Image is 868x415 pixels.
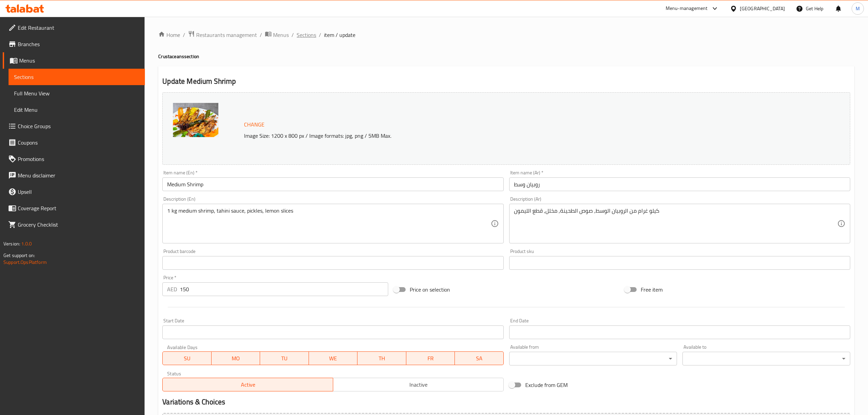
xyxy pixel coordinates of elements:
input: Please enter product sku [509,256,850,270]
input: Please enter price [180,282,388,296]
span: Sections [14,73,139,81]
span: Coupons [18,138,139,147]
span: Choice Groups [18,122,139,130]
button: SA [455,351,504,365]
span: FR [409,353,452,363]
input: Enter name Ar [509,177,850,191]
button: Change [241,118,267,132]
span: Menus [19,56,139,65]
a: Restaurants management [188,30,257,39]
div: Menu-management [666,4,708,13]
a: Promotions [3,151,145,167]
div: [GEOGRAPHIC_DATA] [740,5,785,12]
a: Menus [265,30,289,39]
span: Price on selection [410,285,450,294]
span: Branches [18,40,139,48]
span: Grocery Checklist [18,220,139,229]
p: Image Size: 1200 x 800 px / Image formats: jpg, png / 5MB Max. [241,132,741,140]
a: Coverage Report [3,200,145,216]
span: item / update [324,31,355,39]
button: FR [406,351,455,365]
span: TH [360,353,404,363]
span: Restaurants management [196,31,257,39]
button: SU [162,351,211,365]
span: Edit Restaurant [18,24,139,32]
a: Coupons [3,134,145,151]
li: / [319,31,321,39]
a: Edit Restaurant [3,19,145,36]
a: Grocery Checklist [3,216,145,233]
div: ​ [509,352,677,365]
li: / [183,31,185,39]
span: MO [214,353,258,363]
a: Branches [3,36,145,52]
span: Menus [273,31,289,39]
span: Upsell [18,188,139,196]
h4: Crustaceans section [158,53,854,60]
button: Inactive [333,378,504,391]
span: Version: [3,239,20,248]
input: Enter name En [162,177,503,191]
span: Get support on: [3,251,35,260]
span: WE [312,353,355,363]
span: Edit Menu [14,106,139,114]
img: mmw_638645273499293940 [173,103,218,137]
span: Active [165,380,330,390]
span: Free item [641,285,663,294]
span: Coverage Report [18,204,139,212]
textarea: 1 kg medium shrimp, tahini sauce, pickles, lemon slices [167,207,490,240]
button: Active [162,378,333,391]
button: TU [260,351,309,365]
input: Please enter product barcode [162,256,503,270]
a: Choice Groups [3,118,145,134]
div: ​ [682,352,850,365]
span: Promotions [18,155,139,163]
button: MO [212,351,260,365]
textarea: كيلو غرام من الروبيان الوسط, صوص الطحينة, مخلل, قطع الليمون [514,207,837,240]
h2: Update Medium Shrimp [162,76,850,86]
button: WE [309,351,358,365]
li: / [291,31,294,39]
span: Menu disclaimer [18,171,139,179]
span: 1.0.0 [21,239,32,248]
span: SA [458,353,501,363]
a: Upsell [3,184,145,200]
span: M [856,5,860,12]
span: TU [263,353,306,363]
a: Menus [3,52,145,69]
nav: breadcrumb [158,30,854,39]
p: AED [167,285,177,293]
a: Sections [297,31,316,39]
span: Full Menu View [14,89,139,97]
a: Full Menu View [9,85,145,102]
a: Support.OpsPlatform [3,258,47,267]
span: Change [244,120,265,130]
h2: Variations & Choices [162,397,850,407]
a: Menu disclaimer [3,167,145,184]
span: SU [165,353,208,363]
span: Exclude from GEM [525,381,568,389]
a: Sections [9,69,145,85]
span: Inactive [336,380,501,390]
a: Edit Menu [9,102,145,118]
li: / [260,31,262,39]
button: TH [357,351,406,365]
a: Home [158,31,180,39]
